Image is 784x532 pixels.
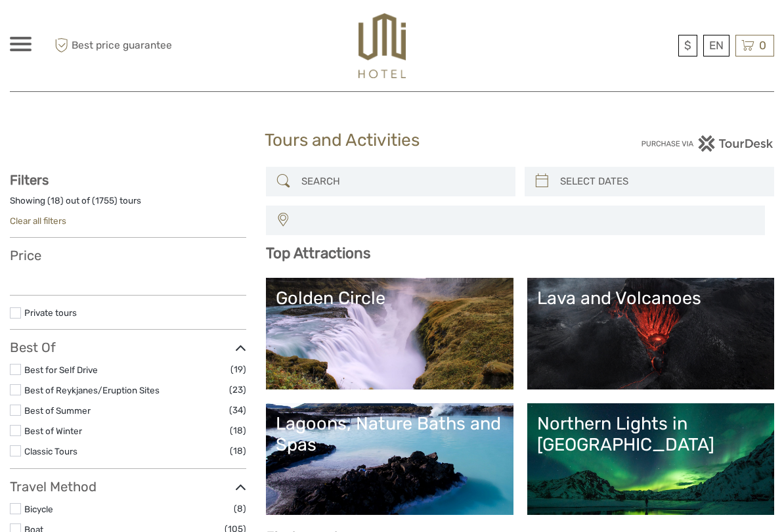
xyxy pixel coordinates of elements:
span: Best price guarantee [51,35,201,56]
h3: Best Of [10,340,246,355]
span: $ [684,39,691,52]
a: Best of Winter [24,426,82,436]
b: Top Attractions [266,244,370,262]
span: (19) [230,362,246,377]
h3: Travel Method [10,479,246,495]
img: PurchaseViaTourDesk.png [641,135,774,152]
div: Lagoons, Nature Baths and Spas [276,413,503,456]
div: Northern Lights in [GEOGRAPHIC_DATA] [537,413,764,456]
span: (34) [229,403,246,418]
strong: Filters [10,172,49,188]
a: Northern Lights in [GEOGRAPHIC_DATA] [537,413,764,505]
a: Best of Summer [24,405,91,416]
div: EN [703,35,730,56]
span: (18) [230,443,246,458]
a: Lagoons, Nature Baths and Spas [276,413,503,505]
h3: Price [10,248,246,263]
a: Private tours [24,307,77,318]
span: (8) [234,501,246,516]
a: Lava and Volcanoes [537,288,764,380]
img: 526-1e775aa5-7374-4589-9d7e-5793fb20bdfc_logo_big.jpg [359,13,406,78]
input: SEARCH [296,170,509,193]
a: Golden Circle [276,288,503,380]
label: 18 [51,194,60,207]
label: 1755 [95,194,114,207]
span: (23) [229,382,246,397]
h1: Tours and Activities [265,130,519,151]
a: Classic Tours [24,446,77,456]
div: Showing ( ) out of ( ) tours [10,194,246,215]
div: Lava and Volcanoes [537,288,764,309]
div: Golden Circle [276,288,503,309]
input: SELECT DATES [555,170,768,193]
span: (18) [230,423,246,438]
a: Best for Self Drive [24,365,98,375]
a: Clear all filters [10,215,66,226]
a: Bicycle [24,504,53,514]
a: Best of Reykjanes/Eruption Sites [24,385,160,395]
span: 0 [757,39,768,52]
